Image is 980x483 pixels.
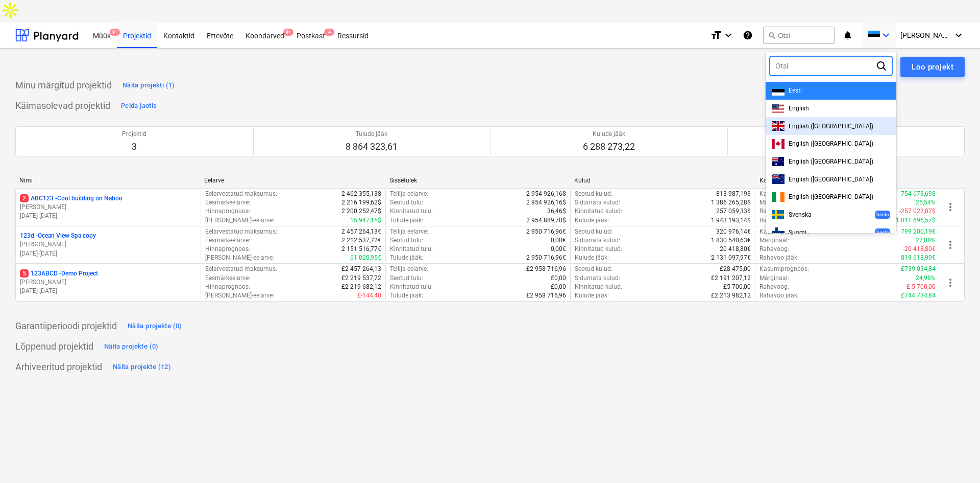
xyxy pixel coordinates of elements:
span: English ([GEOGRAPHIC_DATA]) [789,158,873,165]
span: Eesti [789,87,802,94]
span: English [789,105,809,112]
p: beeta [876,229,889,236]
span: English ([GEOGRAPHIC_DATA]) [789,123,873,130]
span: English ([GEOGRAPHIC_DATA]) [789,140,873,147]
span: English ([GEOGRAPHIC_DATA]) [789,193,873,200]
span: Suomi [789,229,806,236]
span: Svenska [789,211,812,218]
span: [PERSON_NAME] [900,31,951,39]
i: keyboard_arrow_down [952,29,965,41]
p: beeta [876,211,889,218]
span: English ([GEOGRAPHIC_DATA]) [789,176,873,183]
iframe: Chat Widget [929,434,980,483]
